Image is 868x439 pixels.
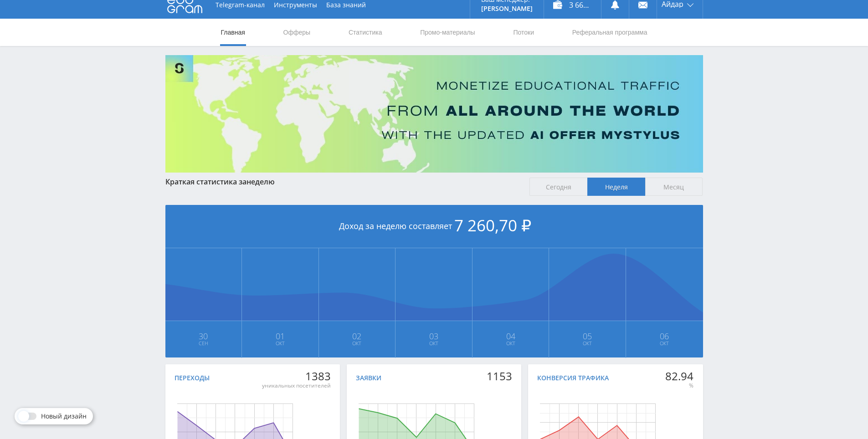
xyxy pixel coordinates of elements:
span: Новый дизайн [41,413,87,420]
span: Окт [242,340,318,347]
span: 02 [319,332,395,340]
a: Потоки [512,19,535,46]
span: 05 [550,332,625,340]
div: 1383 [262,370,331,383]
div: уникальных посетителей [262,382,331,389]
div: Переходы [175,374,210,382]
div: % [665,382,693,389]
span: 7 260,70 ₽ [454,214,531,236]
span: Окт [627,340,703,347]
div: Краткая статистика за [165,178,521,186]
span: Месяц [645,178,703,196]
img: Banner [165,55,703,173]
span: 06 [627,332,703,340]
span: Окт [473,340,549,347]
a: Статистика [348,19,383,46]
p: [PERSON_NAME] [481,5,533,12]
a: Главная [220,19,246,46]
span: Окт [396,340,472,347]
div: Доход за неделю составляет [165,205,703,248]
span: неделю [247,177,275,187]
span: 03 [396,332,472,340]
span: 30 [166,332,241,340]
span: Неделя [587,178,645,196]
div: 82.94 [665,370,693,383]
div: Заявки [356,374,381,382]
div: Конверсия трафика [537,374,609,382]
span: Сен [166,340,241,347]
span: Окт [319,340,395,347]
a: Офферы [282,19,312,46]
a: Реферальная программа [571,19,648,46]
div: 1153 [487,370,512,383]
span: Сегодня [529,178,587,196]
span: 04 [473,332,549,340]
span: Окт [550,340,625,347]
a: Промо-материалы [419,19,476,46]
span: 01 [242,332,318,340]
span: Айдар [662,0,683,8]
